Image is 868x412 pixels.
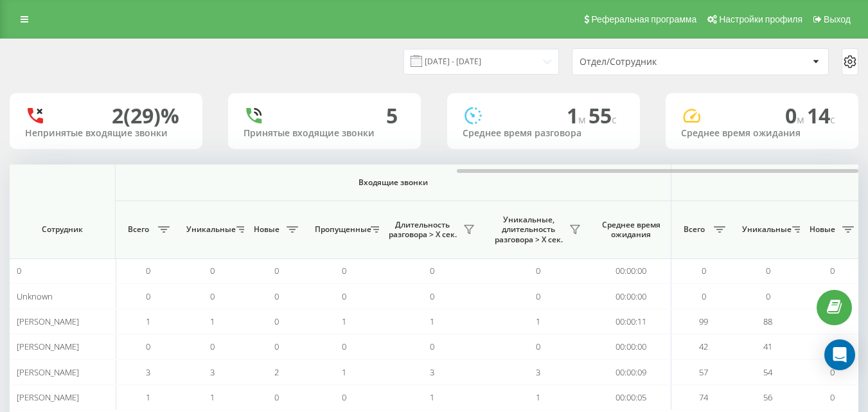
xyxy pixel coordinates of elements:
span: 1 [146,391,150,403]
span: 54 [763,366,772,378]
span: 0 [702,291,706,302]
span: 2 [274,366,279,378]
span: 0 [536,341,540,352]
span: Уникальные, длительность разговора > Х сек. [492,215,565,245]
span: Среднее время ожидания [601,220,661,240]
td: 00:00:05 [591,385,671,410]
span: Длительность разговора > Х сек. [385,220,459,240]
span: 0 [274,265,279,276]
span: 1 [536,391,540,403]
span: 0 [342,291,346,302]
span: c [830,112,835,127]
span: 0 [146,341,150,352]
span: 0 [342,341,346,352]
span: 56 [763,391,772,403]
td: 00:00:00 [591,283,671,309]
span: 0 [210,265,215,276]
span: 41 [763,341,772,352]
span: 0 [702,265,706,276]
span: 55 [589,102,617,129]
span: 0 [766,265,770,276]
span: 0 [274,316,279,327]
span: м [578,112,589,127]
span: Уникальные [742,224,788,235]
span: 0 [274,341,279,352]
span: 1 [430,316,434,327]
div: Принятые входящие звонки [244,128,405,139]
span: Всего [678,224,710,235]
span: Сотрудник [21,224,104,235]
span: м [797,112,807,127]
td: 00:00:09 [591,359,671,384]
span: 3 [146,366,150,378]
td: 00:00:00 [591,334,671,359]
span: Настройки профиля [719,14,802,24]
div: Непринятые входящие звонки [25,128,187,139]
span: c [612,112,617,127]
span: 99 [699,316,708,327]
td: 00:00:11 [591,309,671,334]
span: 3 [210,366,215,378]
span: 0 [274,291,279,302]
span: 0 [274,391,279,403]
span: Выход [824,14,851,24]
span: 3 [536,366,540,378]
span: 1 [210,316,215,327]
span: Всего [122,224,154,235]
span: 0 [430,265,434,276]
div: Отдел/Сотрудник [580,57,733,67]
span: 1 [210,391,215,403]
span: 3 [430,366,434,378]
span: 74 [699,391,708,403]
span: 42 [699,341,708,352]
span: 1 [430,391,434,403]
span: Unknown [17,291,53,302]
span: 0 [17,265,21,276]
span: 0 [210,341,215,352]
span: 0 [536,265,540,276]
span: Пропущенные [315,224,367,235]
span: Реферальная программа [591,14,696,24]
span: 0 [536,291,540,302]
span: 1 [146,316,150,327]
span: 0 [785,102,807,129]
span: Новые [251,224,283,235]
span: 1 [342,316,346,327]
span: 14 [807,102,835,129]
span: [PERSON_NAME] [17,341,79,352]
span: 0 [146,291,150,302]
div: Среднее время разговора [463,128,624,139]
span: 0 [830,391,835,403]
div: Open Intercom Messenger [824,339,855,370]
span: Новые [806,224,838,235]
div: 2 (29)% [112,103,179,128]
span: Входящие звонки [149,177,637,188]
span: 1 [567,102,589,129]
span: [PERSON_NAME] [17,316,79,327]
div: 5 [386,103,398,128]
span: 0 [210,291,215,302]
span: 0 [146,265,150,276]
span: [PERSON_NAME] [17,391,79,403]
span: 0 [766,291,770,302]
span: 0 [342,265,346,276]
span: 1 [342,366,346,378]
span: 0 [430,291,434,302]
span: 57 [699,366,708,378]
span: 88 [763,316,772,327]
span: 0 [830,265,835,276]
span: 0 [342,391,346,403]
span: [PERSON_NAME] [17,366,79,378]
td: 00:00:00 [591,258,671,283]
span: 1 [536,316,540,327]
div: Среднее время ожидания [681,128,843,139]
span: 0 [830,366,835,378]
span: 0 [430,341,434,352]
span: Уникальные [186,224,233,235]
